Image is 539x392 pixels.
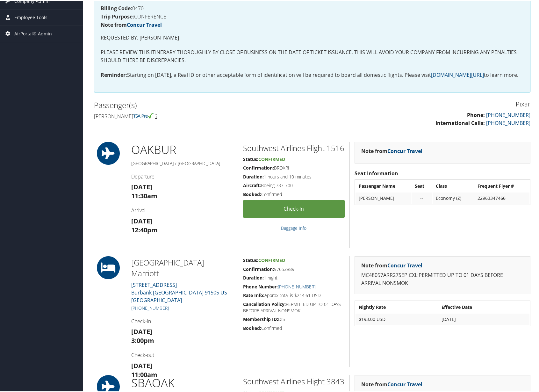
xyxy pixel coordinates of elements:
[101,33,524,41] p: REQUESTED BY: [PERSON_NAME]
[127,20,162,27] a: Concur Travel
[474,192,529,203] td: 22963347466
[243,274,345,280] h5: 1 night
[486,119,530,126] a: [PHONE_NUMBER]
[101,5,524,10] h4: 0470
[101,20,162,27] strong: Note from
[14,9,47,25] span: Employee Tools
[243,142,345,153] h2: Southwest Airlines Flight 1516
[243,283,278,289] strong: Phone Number:
[387,380,422,387] a: Concur Travel
[243,315,345,322] h5: DIS
[361,147,422,154] strong: Note from
[356,179,411,191] th: Passenger Name
[101,70,127,77] strong: Reminder:
[243,274,264,280] strong: Duration:
[243,173,264,179] strong: Duration:
[387,261,422,268] a: Concur Travel
[355,169,398,176] strong: Seat Information
[243,190,345,197] h5: Confirmed
[94,99,307,110] h2: Passenger(s)
[433,179,474,191] th: Class
[387,147,422,154] a: Concur Travel
[131,369,157,378] strong: 11:00am
[361,261,422,268] strong: Note from
[243,199,345,217] a: Check-in
[243,291,345,298] h5: Approx total is $214.61 USD
[101,13,524,18] h4: CONFERENCE
[438,313,529,324] td: [DATE]
[486,111,530,118] a: [PHONE_NUMBER]
[131,280,227,303] a: [STREET_ADDRESS]Burbank [GEOGRAPHIC_DATA] 91505 US [GEOGRAPHIC_DATA]
[131,159,233,166] h5: [GEOGRAPHIC_DATA] / [GEOGRAPHIC_DATA]
[356,301,438,312] th: Nightly Rate
[131,172,233,179] h4: Departure
[412,179,432,191] th: Seat
[356,192,411,203] td: [PERSON_NAME]
[131,191,157,199] strong: 11:30am
[243,265,345,272] h5: 97652889
[467,111,485,118] strong: Phone:
[243,324,345,330] h5: Confirmed
[131,374,233,390] h1: SBA OAK
[243,190,261,196] strong: Booked:
[131,317,233,324] h4: Check-in
[14,25,52,41] span: AirPortal® Admin
[415,194,429,200] div: --
[243,256,258,262] strong: Status:
[243,315,278,321] strong: Membership ID:
[243,181,261,187] strong: Aircraft:
[361,380,422,387] strong: Note from
[131,141,233,157] h1: OAK BUR
[435,119,485,126] strong: International Calls:
[131,304,169,310] a: [PHONE_NUMBER]
[243,324,261,330] strong: Booked:
[243,375,345,386] h2: Southwest Airlines Flight 3843
[243,300,345,313] h5: PERMITTED UP TO 01 DAYS BEFORE ARRIVAL NONSMOK
[133,112,154,118] img: tsa-precheck.png
[243,300,286,306] strong: Cancellation Policy:
[243,291,264,297] strong: Rate Info:
[243,164,274,170] strong: Confirmation:
[131,216,152,224] strong: [DATE]
[258,155,285,161] span: Confirmed
[243,164,345,170] h5: BROXRI
[317,99,530,108] h3: Pixar
[431,70,484,77] a: [DOMAIN_NAME][URL]
[131,206,233,213] h4: Arrival
[474,179,529,191] th: Frequent Flyer #
[101,70,524,78] p: Starting on [DATE], a Real ID or other acceptable form of identification will be required to boar...
[101,4,132,11] strong: Billing Code:
[101,47,524,64] p: PLEASE REVIEW THIS ITINERARY THOROUGHLY BY CLOSE OF BUSINESS ON THE DATE OF TICKET ISSUANCE. THIS...
[433,192,474,203] td: Economy (Z)
[258,256,285,262] span: Confirmed
[131,360,152,369] strong: [DATE]
[281,224,306,230] a: Baggage Info
[361,270,524,287] p: MC48057ARR27SEP CXL:PERMITTED UP TO 01 DAYS BEFORE ARRIVAL NONSMOK
[131,182,152,190] strong: [DATE]
[131,351,233,358] h4: Check-out
[131,326,152,335] strong: [DATE]
[356,313,438,324] td: $193.00 USD
[438,301,529,312] th: Effective Date
[243,265,274,271] strong: Confirmation:
[101,12,134,19] strong: Trip Purpose:
[243,155,258,161] strong: Status:
[243,173,345,179] h5: 1 hours and 10 minutes
[131,256,233,278] h2: [GEOGRAPHIC_DATA] Marriott
[131,335,154,344] strong: 3:00pm
[131,225,158,233] strong: 12:40pm
[278,283,315,289] a: [PHONE_NUMBER]
[94,112,307,119] h4: [PERSON_NAME]
[243,181,345,188] h5: Boeing 737-700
